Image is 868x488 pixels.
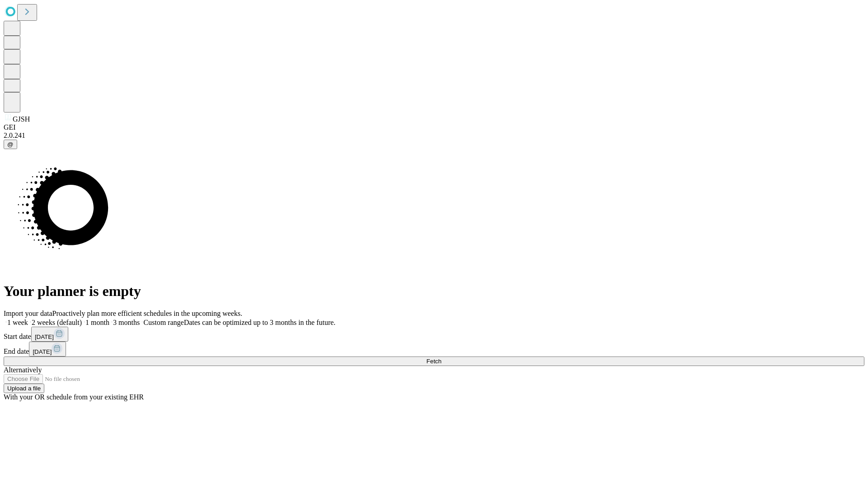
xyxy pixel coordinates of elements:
div: End date [4,342,864,357]
span: 1 week [7,319,28,326]
div: Start date [4,327,864,342]
span: 1 month [85,319,109,326]
span: [DATE] [35,333,54,340]
button: Fetch [4,357,864,366]
button: [DATE] [31,327,68,342]
button: Upload a file [4,384,44,393]
button: @ [4,140,17,149]
span: [DATE] [33,348,52,355]
button: [DATE] [29,342,66,357]
h1: Your planner is empty [4,283,864,300]
div: GEI [4,123,864,131]
span: Custom range [143,319,184,326]
span: @ [7,141,14,148]
span: GJSH [13,115,30,123]
span: Import your data [4,310,52,317]
span: Dates can be optimized up to 3 months in the future. [184,319,335,326]
span: 3 months [113,319,140,326]
span: With your OR schedule from your existing EHR [4,393,144,401]
span: Proactively plan more efficient schedules in the upcoming weeks. [52,310,242,317]
div: 2.0.241 [4,131,864,140]
span: Fetch [426,358,441,365]
span: Alternatively [4,366,42,374]
span: 2 weeks (default) [32,319,82,326]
